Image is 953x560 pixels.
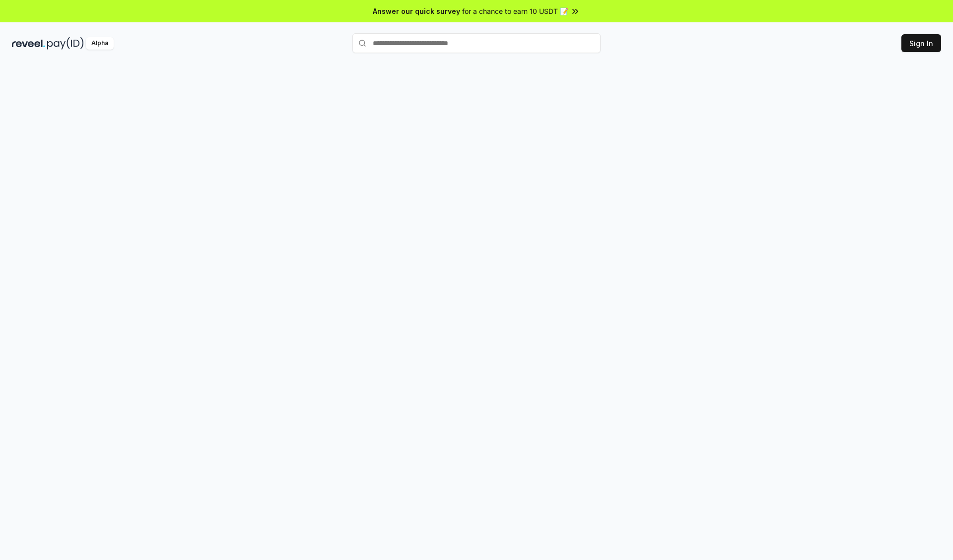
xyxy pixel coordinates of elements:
button: Sign In [901,34,941,52]
span: for a chance to earn 10 USDT 📝 [462,6,568,16]
div: Alpha [86,37,114,50]
span: Answer our quick survey [373,6,460,16]
img: pay_id [47,37,84,50]
img: reveel_dark [12,37,45,50]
